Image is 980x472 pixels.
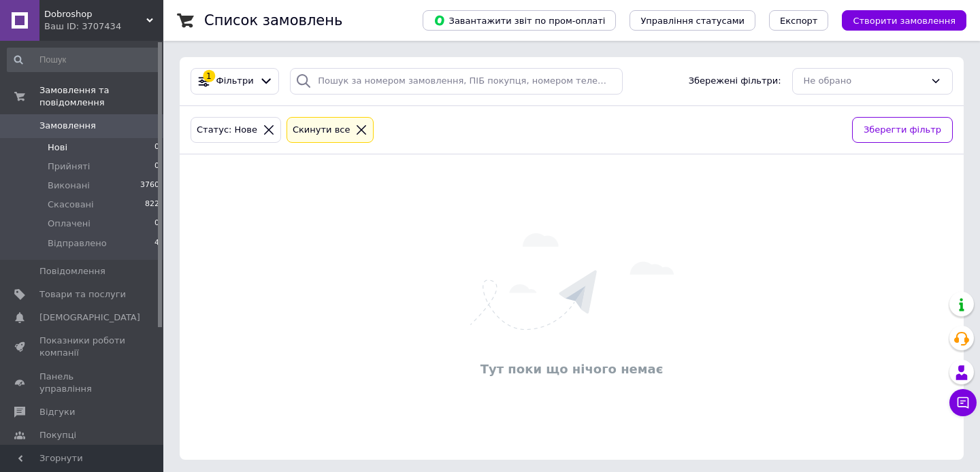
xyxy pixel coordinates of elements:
button: Управління статусами [630,10,755,31]
button: Зберегти фільтр [852,117,953,144]
div: Не обрано [804,74,925,88]
button: Експорт [769,10,829,31]
span: Оплачені [48,218,91,230]
span: Завантажити звіт по пром-оплаті [434,14,605,27]
span: Зберегти фільтр [864,123,941,137]
span: Dobroshop [44,8,146,20]
div: Тут поки що нічого немає [186,360,957,377]
button: Створити замовлення [842,10,966,31]
span: Відправлено [48,237,107,250]
span: Панель управління [39,371,126,395]
span: Товари та послуги [39,288,126,301]
span: 0 [154,141,159,154]
span: Фільтри [216,75,254,88]
span: Повідомлення [39,265,105,277]
span: Нові [48,141,67,154]
h1: Список замовлень [204,12,342,29]
span: 822 [145,199,159,211]
span: 3760 [140,180,159,192]
span: Відгуки [39,406,75,418]
button: Завантажити звіт по пром-оплаті [423,10,616,31]
span: Збережені фільтри: [689,75,781,88]
span: Прийняті [48,161,90,173]
span: 0 [154,161,159,173]
span: Показники роботи компанії [39,335,126,359]
span: Замовлення [39,120,96,132]
a: Створити замовлення [828,15,966,25]
div: Cкинути все [290,123,353,137]
span: Створити замовлення [853,16,955,26]
div: Статус: Нове [194,123,260,137]
span: Скасовані [48,199,94,211]
button: Чат з покупцем [949,389,977,416]
span: Експорт [780,16,818,26]
span: [DEMOGRAPHIC_DATA] [39,311,140,324]
span: 4 [154,237,159,250]
div: Ваш ID: 3707434 [44,20,163,33]
input: Пошук за номером замовлення, ПІБ покупця, номером телефону, Email, номером накладної [290,68,623,95]
span: Управління статусами [640,16,745,26]
span: Виконані [48,180,90,192]
div: 1 [203,70,215,82]
span: Покупці [39,429,76,441]
span: Замовлення та повідомлення [39,84,163,109]
span: 0 [154,218,159,230]
input: Пошук [7,48,161,72]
